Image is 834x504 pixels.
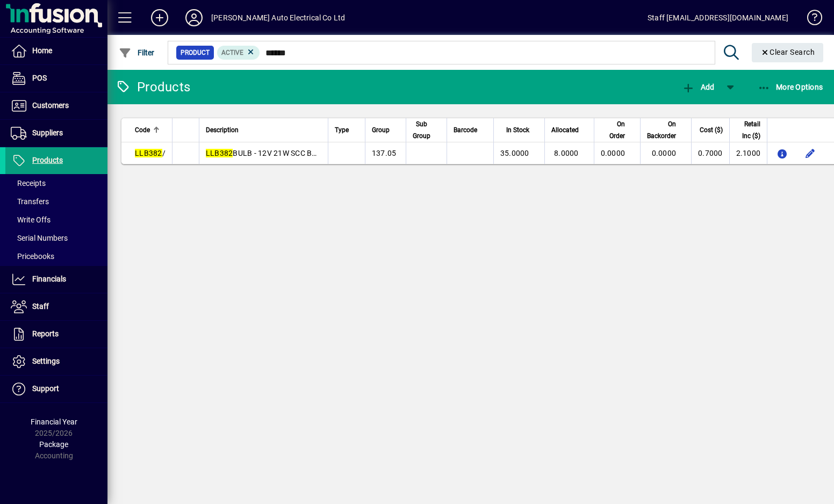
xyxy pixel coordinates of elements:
span: Support [32,384,59,393]
span: Transfers [11,197,49,206]
div: Barcode [454,124,487,136]
button: Clear [752,43,824,62]
div: Description [206,124,321,136]
span: Barcode [454,124,477,136]
span: Group [372,124,390,136]
button: Edit [802,145,819,162]
span: More Options [758,83,823,91]
a: Knowledge Base [799,2,821,37]
span: Type [335,124,349,136]
span: 35.0000 [500,149,529,157]
span: 137.05 [372,149,397,157]
span: Reports [32,329,59,338]
span: / [135,149,166,157]
span: 0.0000 [601,149,625,157]
span: Settings [32,357,60,365]
span: Staff [32,302,49,311]
div: [PERSON_NAME] Auto Electrical Co Ltd [211,9,345,26]
span: POS [32,74,47,82]
em: LLB382 [206,149,233,157]
em: LLB382 [135,149,162,157]
span: 8.0000 [554,149,579,157]
a: Serial Numbers [5,229,107,247]
button: Add [679,77,717,97]
div: Staff [EMAIL_ADDRESS][DOMAIN_NAME] [648,9,788,26]
a: Transfers [5,192,107,211]
div: Code [135,124,166,136]
td: 2.1000 [729,142,767,164]
span: Add [682,83,714,91]
button: Filter [116,43,157,62]
span: BULB - 12V 21W SCC BA15S [206,149,330,157]
a: Receipts [5,174,107,192]
span: Write Offs [11,215,51,224]
div: Type [335,124,358,136]
mat-chip: Activation Status: Active [217,46,260,60]
span: Description [206,124,239,136]
span: Cost ($) [700,124,723,136]
a: Pricebooks [5,247,107,265]
span: Receipts [11,179,46,188]
span: 0.0000 [652,149,677,157]
span: Active [221,49,243,56]
a: Write Offs [5,211,107,229]
div: In Stock [500,124,539,136]
div: On Backorder [647,118,686,142]
div: On Order [601,118,635,142]
span: Code [135,124,150,136]
button: Profile [177,8,211,27]
button: Add [142,8,177,27]
span: Products [32,156,63,164]
span: On Backorder [647,118,676,142]
a: Staff [5,293,107,320]
span: Suppliers [32,128,63,137]
a: Settings [5,348,107,375]
div: Group [372,124,399,136]
td: 0.7000 [691,142,729,164]
a: Reports [5,321,107,348]
span: Serial Numbers [11,234,68,242]
div: Products [116,78,190,96]
span: Customers [32,101,69,110]
a: Home [5,38,107,64]
span: Product [181,47,210,58]
div: Sub Group [413,118,440,142]
button: More Options [755,77,826,97]
a: Suppliers [5,120,107,147]
div: Allocated [551,124,588,136]
span: Home [32,46,52,55]
span: Filter [119,48,155,57]
span: Package [39,440,68,449]
span: Clear Search [760,48,815,56]
span: Pricebooks [11,252,54,261]
span: Financials [32,275,66,283]
span: Financial Year [31,417,77,426]
span: Retail Inc ($) [736,118,761,142]
span: On Order [601,118,625,142]
a: Financials [5,266,107,293]
a: Customers [5,92,107,119]
a: Support [5,376,107,402]
a: POS [5,65,107,92]
span: Allocated [551,124,579,136]
span: In Stock [506,124,529,136]
span: Sub Group [413,118,430,142]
